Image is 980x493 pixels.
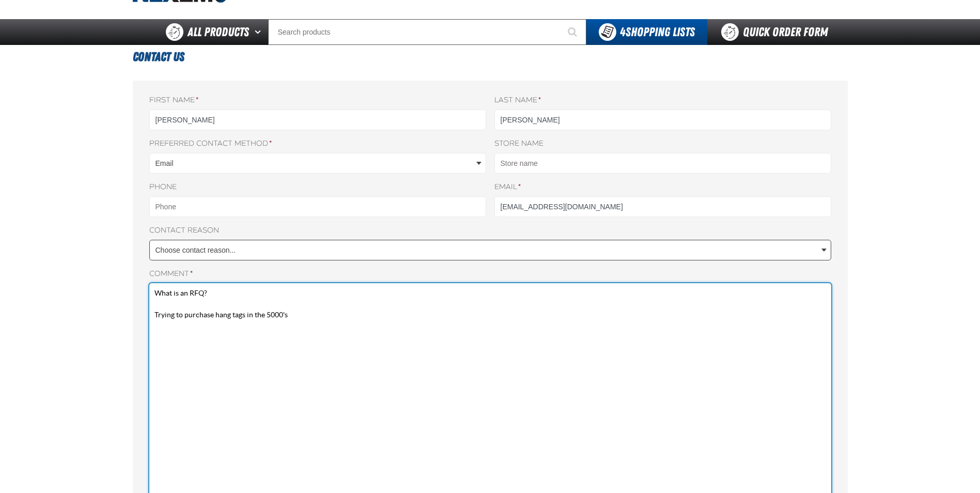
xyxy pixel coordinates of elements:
[494,96,831,105] label: Last name
[494,139,831,149] label: Store name
[133,50,184,64] span: Contact Us
[149,139,486,149] label: Preferred contact method
[149,182,486,192] label: Phone
[586,19,707,45] button: You have 4 Shopping Lists. Open to view details
[149,196,486,217] input: Phone
[707,19,847,45] a: Quick Order Form
[494,110,831,130] input: Last name
[155,158,474,169] span: Email
[149,226,831,236] label: Contact reason
[268,19,586,45] input: Search
[149,96,486,105] label: First name
[149,269,831,279] label: Comment
[561,19,586,45] button: Start Searching
[188,23,249,41] span: All Products
[620,25,626,39] strong: 4
[494,196,831,217] input: Email
[494,153,831,174] input: Store name
[149,110,486,130] input: First name
[155,245,819,256] span: Choose contact reason...
[251,19,268,45] button: Open All Products pages
[620,25,695,39] span: Shopping Lists
[494,182,831,192] label: Email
